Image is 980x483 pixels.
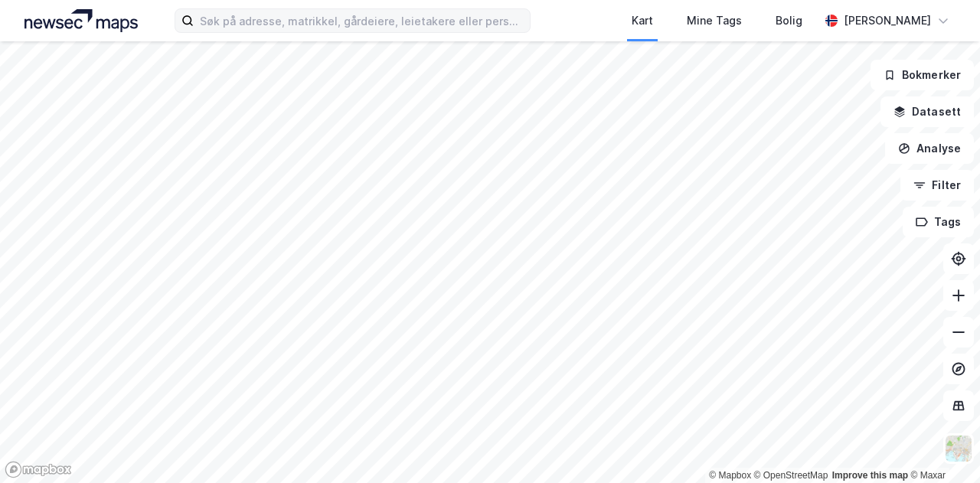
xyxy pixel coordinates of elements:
input: Søk på adresse, matrikkel, gårdeiere, leietakere eller personer [194,9,530,32]
img: logo.a4113a55bc3d86da70a041830d287a7e.svg [24,9,138,32]
div: Mine Tags [687,11,742,30]
div: [PERSON_NAME] [844,11,931,30]
div: Bolig [776,11,802,30]
div: Kart [632,11,653,30]
iframe: Chat Widget [903,410,980,483]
